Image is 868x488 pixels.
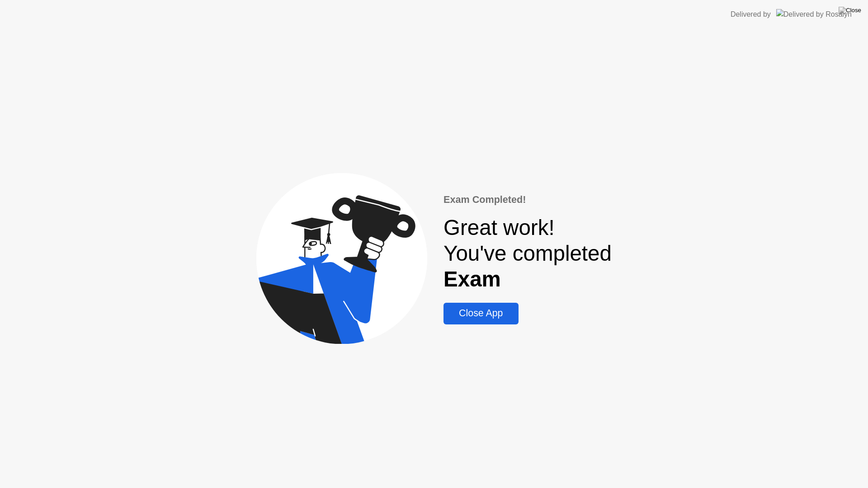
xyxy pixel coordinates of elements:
div: Delivered by [731,9,771,20]
div: Great work! You've completed [443,215,612,292]
div: Close App [446,308,515,319]
button: Close App [443,303,518,324]
img: Close [839,7,861,14]
b: Exam [443,267,501,291]
img: Delivered by Rosalyn [776,9,852,19]
div: Exam Completed! [443,192,612,207]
